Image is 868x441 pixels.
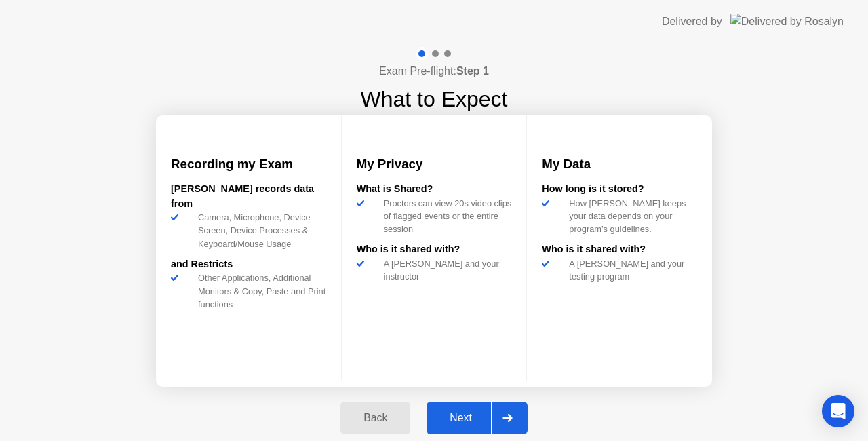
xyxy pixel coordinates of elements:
button: Next [427,402,528,434]
b: Step 1 [456,65,489,77]
h4: Exam Pre-flight: [379,63,489,79]
div: A [PERSON_NAME] and your instructor [378,257,512,283]
div: A [PERSON_NAME] and your testing program [564,257,697,283]
div: How long is it stored? [542,182,697,197]
div: Back [344,412,406,424]
div: Open Intercom Messenger [822,395,854,427]
div: [PERSON_NAME] records data from [171,182,326,211]
div: Who is it shared with? [357,242,512,257]
div: Other Applications, Additional Monitors & Copy, Paste and Print functions [193,271,326,311]
div: Camera, Microphone, Device Screen, Device Processes & Keyboard/Mouse Usage [193,211,326,250]
h1: What to Expect [361,83,508,115]
button: Back [340,402,410,434]
div: What is Shared? [357,182,512,197]
h3: My Data [542,155,697,174]
div: Proctors can view 20s video clips of flagged events or the entire session [378,197,512,236]
div: How [PERSON_NAME] keeps your data depends on your program’s guidelines. [564,197,697,236]
div: Next [431,412,491,424]
div: Who is it shared with? [542,242,697,257]
img: Delivered by Rosalyn [730,14,844,29]
h3: My Privacy [357,155,512,174]
div: Delivered by [662,14,722,30]
h3: Recording my Exam [171,155,326,174]
div: and Restricts [171,257,326,272]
